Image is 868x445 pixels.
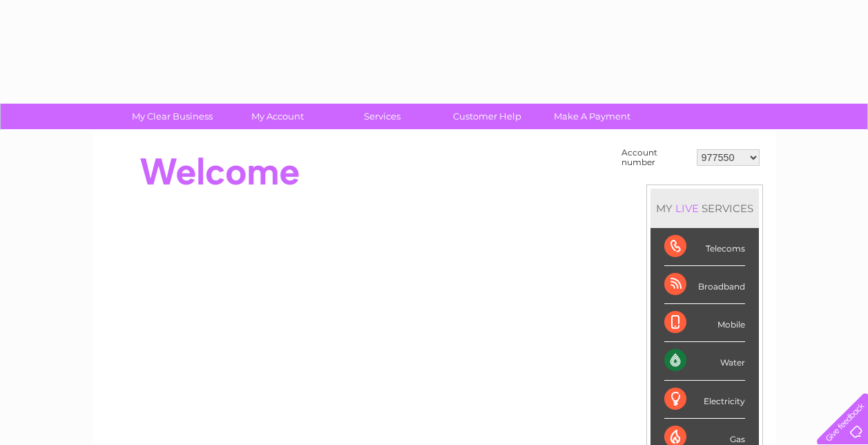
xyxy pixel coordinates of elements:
[220,104,334,129] a: My Account
[664,381,745,419] div: Electricity
[650,189,759,228] div: MY SERVICES
[535,104,649,129] a: Make A Payment
[664,342,745,380] div: Water
[325,104,439,129] a: Services
[430,104,544,129] a: Customer Help
[115,104,229,129] a: My Clear Business
[664,228,745,266] div: Telecoms
[673,202,702,215] div: LIVE
[618,144,693,171] td: Account number
[664,304,745,342] div: Mobile
[664,266,745,304] div: Broadband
